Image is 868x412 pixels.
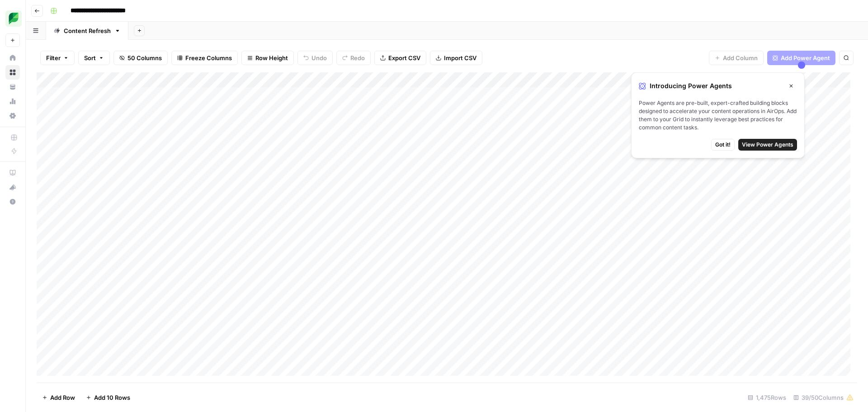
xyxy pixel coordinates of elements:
[40,51,75,65] button: Filter
[742,141,793,149] span: View Power Agents
[738,139,797,151] button: View Power Agents
[711,139,735,151] button: Got it!
[255,53,288,62] span: Row Height
[46,53,61,62] span: Filter
[5,180,20,194] button: What's new?
[5,166,20,180] a: AirOps Academy
[767,51,835,65] button: Add Power Agent
[84,53,96,62] span: Sort
[5,80,20,94] a: Your Data
[5,51,20,65] a: Home
[241,51,294,65] button: Row Height
[715,141,731,149] span: Got it!
[374,51,426,65] button: Export CSV
[5,109,20,123] a: Settings
[639,99,797,132] span: Power Agents are pre-built, expert-crafted building blocks designed to accelerate your content op...
[336,51,371,65] button: Redo
[388,53,420,62] span: Export CSV
[5,94,20,109] a: Usage
[5,10,22,27] img: SproutSocial Logo
[723,53,758,62] span: Add Column
[78,51,110,65] button: Sort
[64,26,111,35] div: Content Refresh
[744,390,790,405] div: 1,475 Rows
[311,53,327,62] span: Undo
[5,7,20,30] button: Workspace: SproutSocial
[50,393,75,402] span: Add Row
[113,51,168,65] button: 50 Columns
[350,53,365,62] span: Redo
[127,53,162,62] span: 50 Columns
[80,390,136,405] button: Add 10 Rows
[781,53,830,62] span: Add Power Agent
[709,51,764,65] button: Add Column
[94,393,130,402] span: Add 10 Rows
[790,390,857,405] div: 39/50 Columns
[5,65,20,80] a: Browse
[444,53,476,62] span: Import CSV
[297,51,333,65] button: Undo
[185,53,232,62] span: Freeze Columns
[37,390,80,405] button: Add Row
[46,22,128,40] a: Content Refresh
[5,194,20,209] button: Help + Support
[6,180,19,194] div: What's new?
[171,51,238,65] button: Freeze Columns
[430,51,482,65] button: Import CSV
[639,80,797,92] div: Introducing Power Agents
